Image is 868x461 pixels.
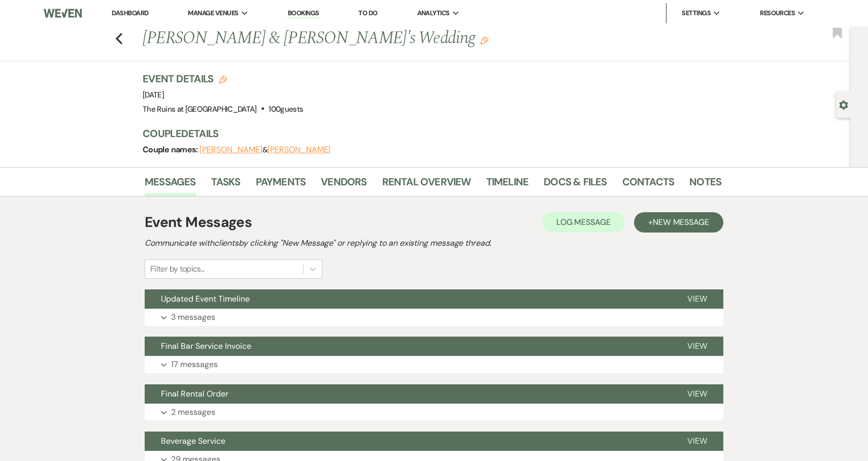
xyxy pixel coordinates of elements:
[288,9,319,18] a: Bookings
[687,436,707,446] span: View
[145,404,723,421] button: 2 messages
[671,432,723,451] button: View
[145,289,671,309] button: Updated Event Timeline
[143,90,164,100] span: [DATE]
[171,406,215,419] p: 2 messages
[671,384,723,404] button: View
[839,100,848,109] button: Open lead details
[671,289,723,309] button: View
[556,217,611,227] span: Log Message
[143,126,711,141] h3: Couple Details
[161,388,228,399] span: Final Rental Order
[622,174,675,196] a: Contacts
[682,8,711,18] span: Settings
[145,337,671,356] button: Final Bar Service Invoice
[382,174,471,196] a: Rental Overview
[161,293,250,304] span: Updated Event Timeline
[653,217,709,227] span: New Message
[145,356,723,373] button: 17 messages
[145,237,723,249] h2: Communicate with clients by clicking "New Message" or replying to an existing message thread.
[199,146,262,154] button: [PERSON_NAME]
[161,436,225,446] span: Beverage Service
[417,8,450,18] span: Analytics
[44,3,82,24] img: Weven Logo
[687,388,707,399] span: View
[268,146,330,154] button: [PERSON_NAME]
[150,263,205,275] div: Filter by topics...
[145,212,252,233] h1: Event Messages
[112,9,148,17] a: Dashboard
[143,72,303,86] h3: Event Details
[143,144,199,155] span: Couple names:
[171,358,218,371] p: 17 messages
[671,337,723,356] button: View
[145,174,196,196] a: Messages
[760,8,795,18] span: Resources
[256,174,306,196] a: Payments
[143,104,257,114] span: The Ruins at [GEOGRAPHIC_DATA]
[161,341,251,351] span: Final Bar Service Invoice
[687,341,707,351] span: View
[634,212,723,233] button: +New Message
[145,432,671,451] button: Beverage Service
[689,174,721,196] a: Notes
[358,9,377,17] a: To Do
[486,174,529,196] a: Timeline
[145,384,671,404] button: Final Rental Order
[269,104,303,114] span: 100 guests
[687,293,707,304] span: View
[143,26,597,51] h1: [PERSON_NAME] & [PERSON_NAME]'s Wedding
[480,36,488,45] button: Edit
[542,212,625,233] button: Log Message
[211,174,241,196] a: Tasks
[544,174,607,196] a: Docs & Files
[321,174,366,196] a: Vendors
[171,311,215,324] p: 3 messages
[188,8,238,18] span: Manage Venues
[145,309,723,326] button: 3 messages
[199,145,330,155] span: &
